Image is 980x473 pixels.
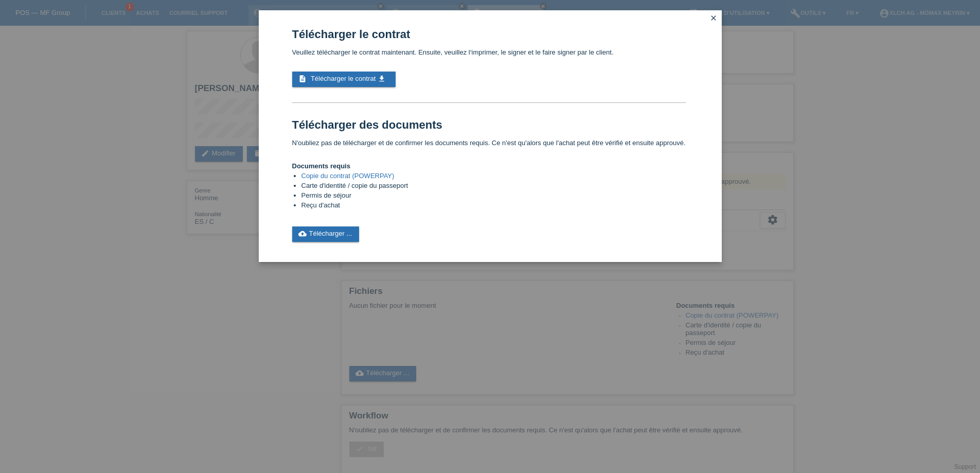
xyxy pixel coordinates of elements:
[292,226,360,242] a: cloud_uploadTélécharger ...
[292,72,396,87] a: description Télécharger le contrat get_app
[292,139,686,147] p: N'oubliez pas de télécharger et de confirmer les documents requis. Ce n'est qu'alors que l'achat ...
[298,230,307,238] i: cloud_upload
[707,13,720,25] a: close
[292,28,686,41] h1: Télécharger le contrat
[292,118,686,131] h1: Télécharger des documents
[378,75,386,83] i: get_app
[292,162,686,170] h4: Documents requis
[298,75,307,83] i: description
[292,48,686,56] p: Veuillez télécharger le contrat maintenant. Ensuite, veuillez l‘imprimer, le signer et le faire s...
[301,201,686,211] li: Reçu d'achat
[301,172,395,180] a: Copie du contrat (POWERPAY)
[301,191,686,201] li: Permis de séjour
[709,14,718,22] i: close
[311,75,376,82] span: Télécharger le contrat
[301,182,686,191] li: Carte d'identité / copie du passeport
